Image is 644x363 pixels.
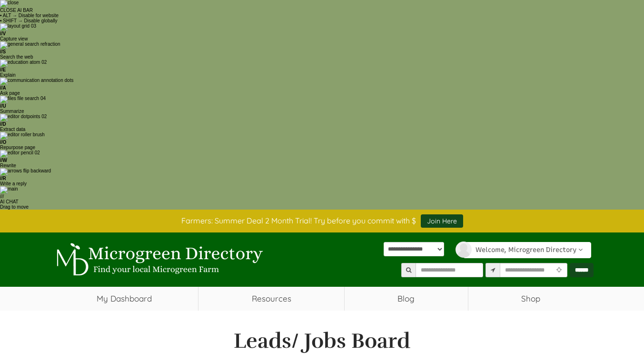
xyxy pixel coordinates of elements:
div: Farmers: Summer Deal 2 Month Trial! Try before you commit with $ [44,214,601,228]
img: Microgreen Directory [51,243,265,276]
a: Join Here [421,214,463,228]
a: Welcome, Microgreen Directory [463,242,591,258]
img: profile profile holder [456,242,472,258]
h1: Leads/ Jobs Board [10,330,634,353]
div: Powered by [384,242,444,272]
a: Blog [345,287,468,311]
a: Resources [198,287,344,311]
a: Shop [468,287,594,311]
i: Use Current Location [554,267,564,273]
select: Language Translate Widget [384,242,444,256]
a: My Dashboard [51,287,198,311]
